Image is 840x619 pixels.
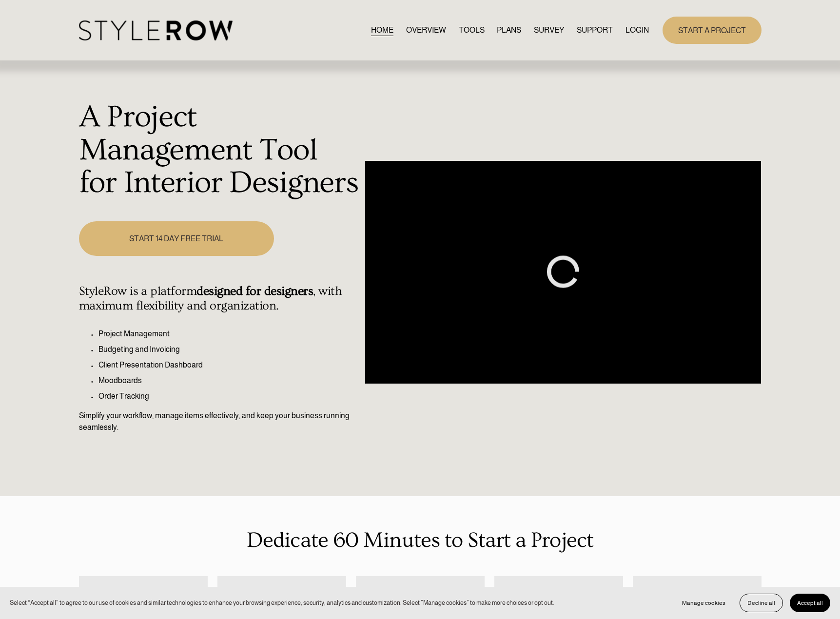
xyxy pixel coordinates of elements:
[98,328,360,340] p: Project Management
[98,359,360,371] p: Client Presentation Dashboard
[534,24,564,37] a: SURVEY
[98,375,360,387] p: Moodboards
[79,284,360,313] h4: StyleRow is a platform , with maximum flexibility and organization.
[675,594,733,612] button: Manage cookies
[98,344,360,355] p: Budgeting and Invoicing
[79,101,360,200] h1: A Project Management Tool for Interior Designers
[740,594,783,612] button: Decline all
[625,24,649,37] a: LOGIN
[371,24,393,37] a: HOME
[497,24,521,37] a: PLANS
[577,24,613,36] span: SUPPORT
[747,600,775,606] span: Decline all
[196,284,313,298] strong: designed for designers
[459,24,485,37] a: TOOLS
[79,221,274,256] a: START 14 DAY FREE TRIAL
[98,390,360,402] p: Order Tracking
[10,598,554,607] p: Select “Accept all” to agree to our use of cookies and similar technologies to enhance your brows...
[406,24,446,37] a: OVERVIEW
[790,594,830,612] button: Accept all
[79,410,360,433] p: Simplify your workflow, manage items effectively, and keep your business running seamlessly.
[79,20,233,40] img: StyleRow
[682,600,725,606] span: Manage cookies
[663,17,762,43] a: START A PROJECT
[79,524,762,557] p: Dedicate 60 Minutes to Start a Project
[577,24,613,37] a: folder dropdown
[797,600,823,606] span: Accept all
